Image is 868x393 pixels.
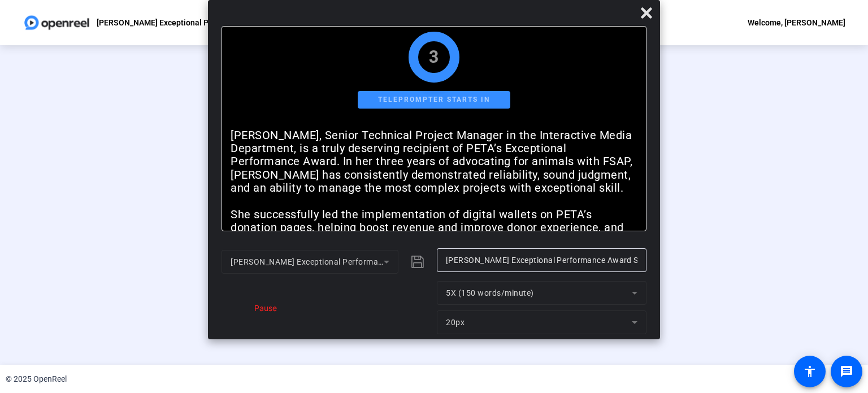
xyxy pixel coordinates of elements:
div: © 2025 OpenReel [6,373,67,385]
div: Teleprompter starts in [358,91,510,109]
div: Welcome, [PERSON_NAME] [748,16,845,29]
input: Title [446,253,637,267]
p: [PERSON_NAME] Exceptional Performance Award Speech [97,16,303,29]
img: OpenReel logo [23,11,91,34]
div: 3 [429,50,439,64]
mat-icon: message [840,365,853,378]
mat-icon: accessibility [803,365,817,378]
div: Pause [249,302,277,314]
p: She successfully led the implementation of digital wallets on PETA’s donation pages, helping boos... [231,208,637,274]
p: [PERSON_NAME], Senior Technical Project Manager in the Interactive Media Department, is a truly d... [231,129,637,195]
